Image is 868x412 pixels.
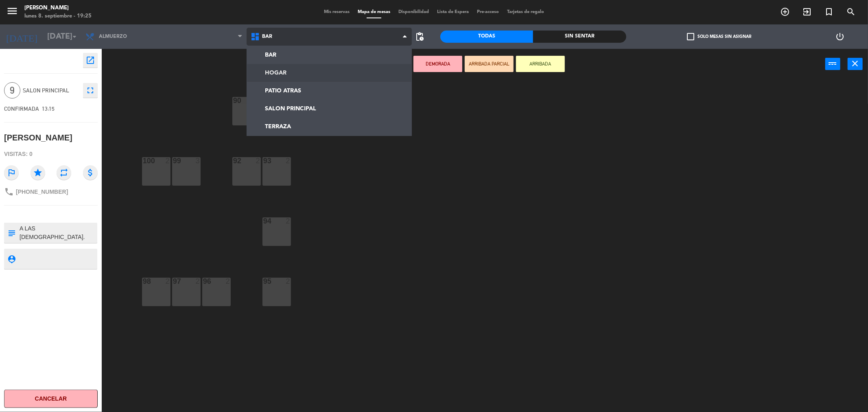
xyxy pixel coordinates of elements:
i: search [846,7,856,17]
i: arrow_drop_down [70,32,79,42]
div: Visitas: 0 [4,147,98,161]
button: Cancelar [4,390,98,408]
span: 13:15 [42,105,55,112]
span: SALON PRINCIPAL [23,86,79,95]
div: 2 [256,157,260,164]
span: pending_actions [415,32,425,42]
i: menu [6,5,18,17]
i: power_settings_new [835,32,845,42]
span: Pre-acceso [473,10,503,14]
i: close [851,59,860,68]
span: Disponibilidad [394,10,433,14]
div: 2 [195,278,200,285]
span: CONFIRMADA [4,105,39,112]
a: PATIO ATRAS [247,82,411,100]
span: Mis reservas [320,10,354,14]
span: BAR [262,34,272,39]
label: Solo mesas sin asignar [687,33,751,40]
a: BAR [247,46,411,64]
button: open_in_new [83,53,98,68]
i: power_input [828,59,838,68]
div: 98 [143,278,143,285]
div: 2 [225,278,230,285]
i: turned_in_not [824,7,834,17]
div: Sin sentar [533,31,626,43]
div: 100 [143,157,143,164]
div: 96 [203,278,203,285]
a: TERRAZA [247,118,411,136]
i: subject [7,228,16,237]
span: Mapa de mesas [354,10,394,14]
span: Lista de Espera [433,10,473,14]
div: [PERSON_NAME] [4,131,72,145]
div: 2 [165,278,170,285]
a: SALON PRINCIPAL [247,100,411,118]
button: menu [6,5,18,20]
i: outlined_flag [4,165,19,180]
i: add_circle_outline [780,7,790,17]
div: Todas [440,31,533,43]
div: 3 [195,157,200,164]
span: Almuerzo [99,34,127,39]
button: fullscreen [83,83,98,98]
div: [PERSON_NAME] [24,4,92,12]
a: HOGAR [247,64,411,82]
span: Tarjetas de regalo [503,10,548,14]
button: close [848,58,863,70]
i: attach_money [83,165,98,180]
div: 2 [286,278,291,285]
i: repeat [57,165,71,180]
button: power_input [825,58,840,70]
i: fullscreen [85,85,95,95]
button: ARRIBADA [516,56,565,72]
span: [PHONE_NUMBER] [16,188,68,195]
span: check_box_outline_blank [687,33,694,40]
span: 9 [4,82,20,99]
i: person_pin [7,254,16,263]
i: open_in_new [85,55,95,65]
button: ARRIBADA PARCIAL [465,56,514,72]
i: star [31,165,45,180]
div: lunes 8. septiembre - 19:25 [24,12,92,20]
div: 2 [286,217,291,225]
i: exit_to_app [802,7,812,17]
i: phone [4,187,14,197]
div: 2 [286,157,291,164]
button: DEMORADA [413,56,462,72]
div: 2 [165,157,170,164]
